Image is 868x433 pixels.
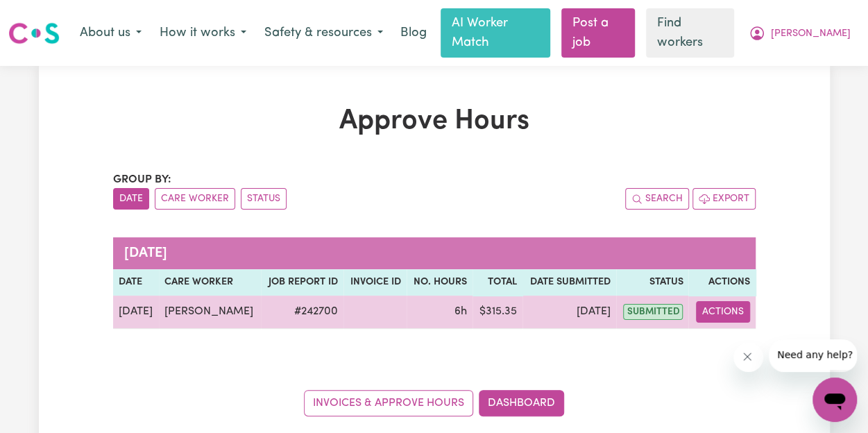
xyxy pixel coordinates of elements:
a: Post a job [561,8,635,58]
td: [DATE] [522,296,616,329]
th: Date [113,269,160,296]
button: Search [625,188,689,210]
button: Export [692,188,756,210]
button: sort invoices by care worker [155,188,235,210]
td: [DATE] [113,296,160,329]
th: Status [616,269,688,296]
th: Date Submitted [522,269,616,296]
button: sort invoices by date [113,188,149,210]
button: How it works [151,19,255,48]
button: sort invoices by paid status [241,188,287,210]
button: About us [71,19,151,48]
button: My Account [740,19,860,48]
a: Invoices & Approve Hours [304,390,473,416]
td: [PERSON_NAME] [159,296,261,329]
span: 6 hours [454,306,467,317]
th: Care worker [159,269,261,296]
iframe: Message from company [769,339,857,372]
th: Total [473,269,522,296]
a: Dashboard [479,390,564,416]
th: No. Hours [407,269,473,296]
iframe: Close message [733,343,763,373]
a: Find workers [646,8,734,58]
a: AI Worker Match [441,8,550,58]
caption: [DATE] [113,237,756,269]
th: Job Report ID [261,269,343,296]
a: Blog [392,18,435,49]
iframe: Button to launch messaging window [812,377,857,422]
img: Careseekers logo [8,21,60,46]
span: [PERSON_NAME] [771,26,851,42]
a: Careseekers logo [8,17,60,49]
td: # 242700 [261,296,343,329]
button: Actions [696,301,750,323]
th: Actions [688,269,755,296]
span: Group by: [113,174,171,185]
span: submitted [623,304,683,320]
h1: Approve Hours [113,105,756,138]
th: Invoice ID [343,269,407,296]
td: $ 315.35 [473,296,522,329]
button: Safety & resources [255,19,392,48]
